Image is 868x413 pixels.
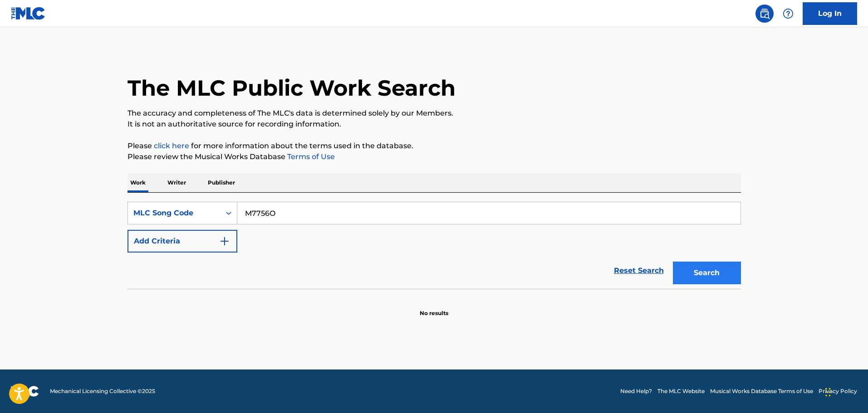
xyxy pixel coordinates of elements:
[657,387,705,395] a: The MLC Website
[128,151,741,162] p: Please review the Musical Works Database
[128,230,237,253] button: Add Criteria
[154,141,189,150] a: click here
[779,5,797,23] div: Help
[783,8,794,19] img: help
[673,262,741,284] button: Search
[803,2,857,25] a: Log In
[11,7,46,20] img: MLC Logo
[128,119,741,130] p: It is not an authoritative source for recording information.
[420,298,448,317] p: No results
[710,387,813,395] a: Musical Works Database Terms of Use
[755,5,774,23] a: Public Search
[165,173,189,192] p: Writer
[819,387,857,395] a: Privacy Policy
[128,173,148,192] p: Work
[609,261,668,281] a: Reset Search
[11,386,39,397] img: logo
[823,369,868,413] iframe: Chat Widget
[759,8,770,19] img: search
[133,208,215,219] div: MLC Song Code
[825,379,831,406] div: Drag
[205,173,238,192] p: Publisher
[285,152,335,161] a: Terms of Use
[620,387,652,395] a: Need Help?
[128,74,456,102] h1: The MLC Public Work Search
[128,141,741,151] p: Please for more information about the terms used in the database.
[128,108,741,119] p: The accuracy and completeness of The MLC's data is determined solely by our Members.
[50,387,155,395] span: Mechanical Licensing Collective © 2025
[128,202,741,289] form: Search Form
[219,236,230,247] img: 9d2ae6d4665cec9f34b9.svg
